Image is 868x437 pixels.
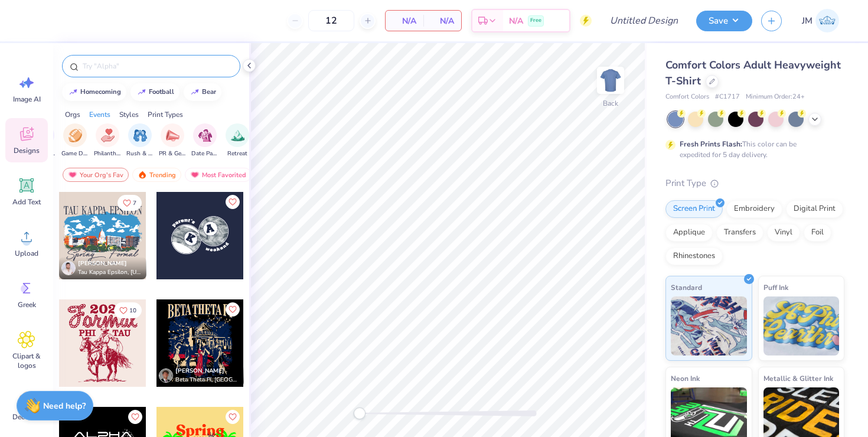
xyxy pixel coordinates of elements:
div: homecoming [80,89,121,95]
div: Most Favorited [185,168,252,182]
div: filter for Game Day [61,123,89,158]
button: Like [114,302,142,318]
button: Like [226,410,240,424]
div: Your Org's Fav [63,168,129,182]
span: Image AI [13,94,41,104]
img: Jordyn Miller [815,9,839,32]
div: Trending [132,168,181,182]
input: Try "Alpha" [81,60,233,72]
div: Embroidery [726,200,782,218]
button: Like [226,195,240,209]
div: Vinyl [767,224,800,242]
button: Save [696,11,752,31]
button: filter button [61,123,89,158]
img: Standard [671,296,747,356]
button: homecoming [62,83,126,101]
span: JM [802,14,812,28]
span: Decorate [12,412,41,422]
div: Orgs [65,109,80,120]
div: filter for Rush & Bid [126,123,154,158]
button: bear [184,83,221,101]
strong: Need help? [43,400,86,412]
div: Accessibility label [354,407,366,419]
img: Retreat Image [231,129,244,142]
input: – – [308,10,354,31]
span: Game Day [61,149,89,158]
img: trend_line.gif [137,89,146,96]
img: most_fav.gif [68,171,77,179]
span: N/A [509,15,523,27]
img: trending.gif [138,171,147,179]
img: Game Day Image [68,129,82,142]
div: Transfers [716,224,763,242]
span: Add Text [12,197,41,207]
input: Untitled Design [601,9,687,32]
div: filter for PR & General [159,123,186,158]
span: Rush & Bid [126,149,154,158]
div: Digital Print [786,200,843,218]
span: Free [530,17,541,25]
img: trend_line.gif [190,89,200,96]
span: N/A [430,15,454,27]
div: Rhinestones [665,247,723,265]
div: football [149,89,174,95]
img: Back [599,69,622,92]
span: Philanthropy [94,149,121,158]
span: [PERSON_NAME] [175,367,224,375]
div: Screen Print [665,200,723,218]
span: 7 [133,200,136,206]
span: Neon Ink [671,372,700,384]
span: Minimum Order: 24 + [746,92,805,102]
div: Back [603,98,618,109]
button: filter button [94,123,121,158]
button: filter button [159,123,186,158]
span: [PERSON_NAME] [78,259,127,268]
span: Upload [15,249,38,258]
div: bear [202,89,216,95]
button: filter button [191,123,218,158]
img: most_fav.gif [190,171,200,179]
span: Date Parties & Socials [191,149,218,158]
button: filter button [226,123,249,158]
span: Clipart & logos [7,351,46,370]
span: Standard [671,281,702,293]
button: Like [118,195,142,211]
div: filter for Date Parties & Socials [191,123,218,158]
span: Comfort Colors Adult Heavyweight T-Shirt [665,58,841,88]
img: Date Parties & Socials Image [198,129,212,142]
div: This color can be expedited for 5 day delivery. [680,139,825,160]
button: Like [226,302,240,317]
span: Designs [14,146,40,155]
div: filter for Philanthropy [94,123,121,158]
span: Tau Kappa Epsilon, [US_STATE][GEOGRAPHIC_DATA] [78,268,142,277]
img: trend_line.gif [68,89,78,96]
button: Like [128,410,142,424]
span: # C1717 [715,92,740,102]
div: filter for Retreat [226,123,249,158]
a: JM [797,9,844,32]
span: Metallic & Glitter Ink [763,372,833,384]
span: Comfort Colors [665,92,709,102]
div: Styles [119,109,139,120]
div: Applique [665,224,713,242]
span: Retreat [227,149,247,158]
button: filter button [126,123,154,158]
span: Greek [18,300,36,309]
span: 10 [129,308,136,314]
img: Puff Ink [763,296,840,356]
div: Print Types [148,109,183,120]
span: Puff Ink [763,281,788,293]
img: Rush & Bid Image [133,129,147,142]
span: N/A [393,15,416,27]
span: PR & General [159,149,186,158]
img: PR & General Image [166,129,180,142]
span: Beta Theta Pi, [GEOGRAPHIC_DATA] [175,376,239,384]
div: Print Type [665,177,844,190]
div: Events [89,109,110,120]
strong: Fresh Prints Flash: [680,139,742,149]
img: Philanthropy Image [101,129,115,142]
div: Foil [804,224,831,242]
button: football [130,83,180,101]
